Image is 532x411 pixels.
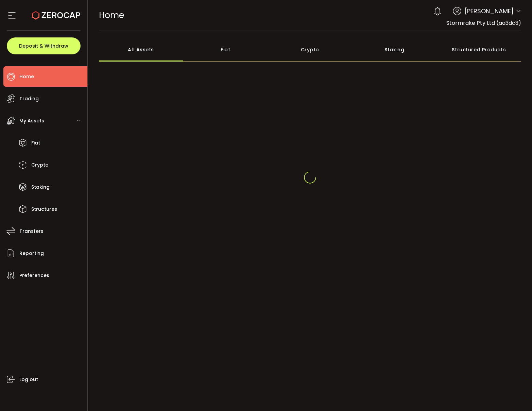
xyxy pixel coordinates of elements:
[31,160,49,170] span: Crypto
[465,6,514,16] span: [PERSON_NAME]
[183,38,268,62] div: Fiat
[268,38,353,62] div: Crypto
[19,375,38,384] span: Log out
[437,38,521,62] div: Structured Products
[99,9,124,21] span: Home
[19,249,44,258] span: Reporting
[31,138,40,148] span: Fiat
[19,226,44,236] span: Transfers
[19,94,39,104] span: Trading
[99,38,184,62] div: All Assets
[352,38,437,62] div: Staking
[31,204,57,214] span: Structures
[19,271,49,280] span: Preferences
[19,72,34,82] span: Home
[31,182,50,192] span: Staking
[7,37,81,54] button: Deposit & Withdraw
[19,116,44,126] span: My Assets
[446,19,521,27] span: Stormrake Pty Ltd (aa3dc3)
[19,44,68,48] span: Deposit & Withdraw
